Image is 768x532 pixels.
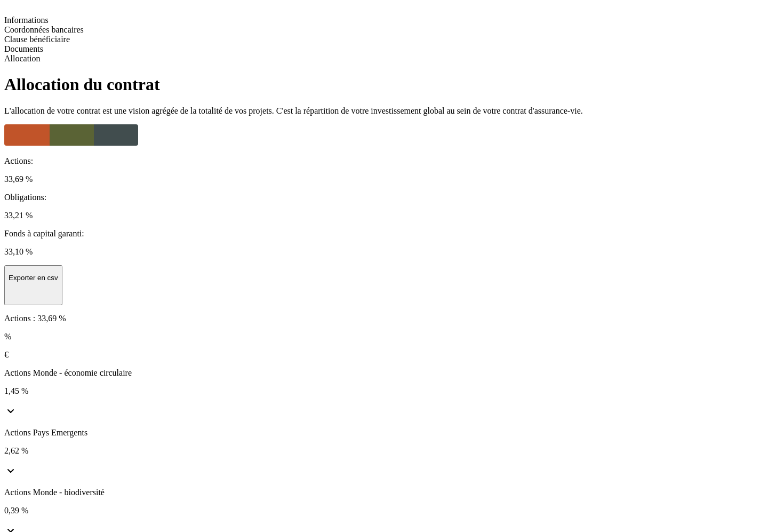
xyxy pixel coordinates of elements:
[4,428,764,438] p: Actions Pays Emergents
[4,386,764,396] p: 1,45 %
[9,274,58,282] p: Exporter en csv
[4,35,70,44] span: Clause bénéficiaire
[4,106,764,116] p: L'allocation de votre contrat est une vision agrégée de la totalité de vos projets. C'est la répa...
[4,247,764,257] p: 33,10 %
[4,446,764,456] p: 2,62 %
[4,211,764,220] p: 33,21 %
[4,44,43,53] span: Documents
[4,265,62,305] button: Exporter en csv
[4,156,764,166] p: Actions :
[4,174,764,184] p: 33,69 %
[4,75,764,94] h1: Allocation du contrat
[4,54,41,63] span: Allocation
[4,350,764,360] p: €
[4,506,764,515] p: 0,39 %
[4,332,764,342] p: %
[4,193,764,202] p: Obligations :
[4,368,764,378] p: Actions Monde - économie circulaire
[4,15,49,25] span: Informations
[4,488,764,497] p: Actions Monde - biodiversité
[4,314,764,323] p: Actions : 33,69 %
[4,229,764,239] p: Fonds à capital garanti :
[4,25,84,34] span: Coordonnées bancaires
